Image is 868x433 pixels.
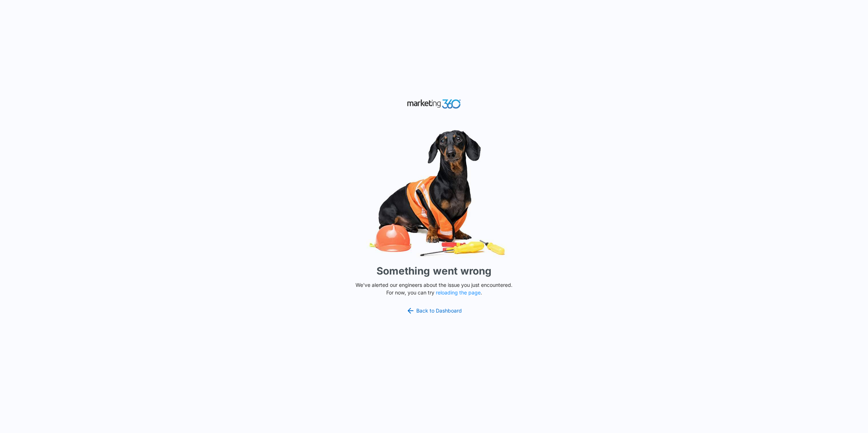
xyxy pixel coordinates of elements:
a: Back to Dashboard [406,306,462,315]
img: Sad Dog [325,126,542,260]
button: reloading the page [436,290,481,296]
p: We've alerted our engineers about the issue you just encountered. For now, you can try . [353,281,515,296]
img: Marketing 360 Logo [407,98,461,110]
h1: Something went wrong [376,263,492,279]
